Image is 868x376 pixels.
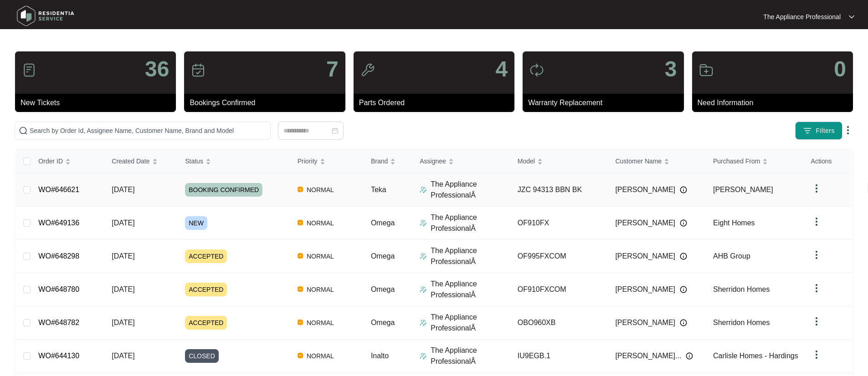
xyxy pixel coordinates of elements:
span: ACCEPTED [185,249,227,263]
img: dropdown arrow [811,216,822,227]
img: Info icon [680,253,687,260]
img: icon [699,63,714,77]
img: dropdown arrow [849,15,854,19]
span: Omega [371,219,395,227]
span: [DATE] [112,319,134,326]
span: [PERSON_NAME]... [615,351,681,361]
span: CLOSED [185,349,219,363]
img: Vercel Logo [298,187,303,192]
span: ACCEPTED [185,316,227,330]
td: OF995FXCOM [510,240,608,273]
th: Brand [364,149,412,173]
span: NORMAL [303,251,338,262]
th: Order ID [31,149,104,173]
img: icon [191,63,205,77]
span: Sherridon Homes [713,285,770,293]
span: Status [185,156,203,166]
td: IU9EGB.1 [510,340,608,373]
span: BOOKING CONFIRMED [185,183,262,197]
p: Parts Ordered [359,97,514,108]
img: dropdown arrow [811,249,822,260]
p: 3 [665,58,677,80]
img: icon [22,63,36,77]
img: icon [360,63,375,77]
span: Carlisle Homes - Hardings [713,352,798,360]
img: dropdown arrow [842,125,853,136]
th: Status [178,149,290,173]
img: Info icon [680,286,687,293]
span: NORMAL [303,218,338,229]
a: WO#648298 [38,252,79,260]
p: The Appliance ProfessionalÂ [431,345,510,367]
img: icon [529,63,544,77]
th: Created Date [104,149,178,173]
span: [PERSON_NAME] [615,317,675,328]
th: Purchased From [706,149,804,173]
span: Filters [816,126,835,136]
p: The Appliance ProfessionalÂ [431,245,510,267]
img: Vercel Logo [298,253,303,259]
p: The Appliance ProfessionalÂ [431,212,510,234]
img: search-icon [19,126,28,135]
img: Info icon [680,319,687,326]
input: Search by Order Id, Assignee Name, Customer Name, Brand and Model [30,126,267,136]
img: dropdown arrow [811,349,822,360]
a: WO#648782 [38,319,79,326]
p: 36 [145,58,169,80]
span: Purchased From [713,156,760,166]
span: Order ID [38,156,63,166]
a: WO#646621 [38,186,79,193]
p: New Tickets [21,97,176,108]
span: [DATE] [112,219,134,227]
span: Model [518,156,535,166]
a: WO#644130 [38,352,79,360]
td: OF910FXCOM [510,273,608,306]
th: Assignee [412,149,510,173]
img: Info icon [680,219,687,227]
a: WO#649136 [38,219,79,227]
p: 0 [834,58,846,80]
img: Vercel Logo [298,220,303,225]
th: Actions [804,149,853,173]
span: Inalto [371,352,389,360]
img: dropdown arrow [811,283,822,294]
img: Assigner Icon [420,319,427,326]
img: Assigner Icon [420,253,427,260]
span: [PERSON_NAME] [713,186,773,193]
th: Customer Name [608,149,706,173]
img: dropdown arrow [811,316,822,327]
p: The Appliance Professional [763,12,841,21]
img: filter icon [803,126,812,135]
img: Assigner Icon [420,219,427,227]
th: Model [510,149,608,173]
span: Assignee [420,156,446,166]
img: dropdown arrow [811,183,822,194]
span: Omega [371,319,395,326]
span: Created Date [112,156,149,166]
span: Brand [371,156,388,166]
img: Assigner Icon [420,352,427,360]
img: Assigner Icon [420,186,427,193]
img: Info icon [680,186,687,193]
img: Vercel Logo [298,286,303,292]
span: Teka [371,186,386,193]
a: WO#648780 [38,285,79,293]
span: Omega [371,252,395,260]
span: Customer Name [615,156,662,166]
span: NORMAL [303,351,338,361]
span: [DATE] [112,252,134,260]
p: The Appliance ProfessionalÂ [431,312,510,334]
span: NORMAL [303,317,338,328]
th: Priority [290,149,364,173]
p: The Appliance ProfessionalÂ [431,179,510,201]
span: NEW [185,216,207,230]
td: JZC 94313 BBN BK [510,173,608,207]
td: OF910FX [510,207,608,240]
button: filter iconFilters [795,122,842,140]
span: Omega [371,285,395,293]
p: Warranty Replacement [528,97,683,108]
span: [DATE] [112,186,134,193]
p: 7 [326,58,339,80]
img: Info icon [686,352,693,360]
p: The Appliance ProfessionalÂ [431,279,510,300]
